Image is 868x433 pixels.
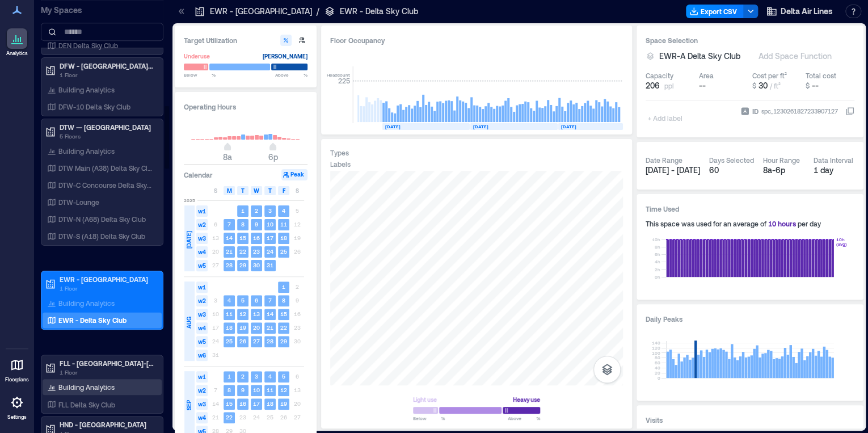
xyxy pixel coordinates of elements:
[3,389,31,424] a: Settings
[759,81,768,90] span: 30
[196,350,208,361] span: w6
[762,2,836,20] button: Delta Air Lines
[268,373,272,380] text: 4
[41,5,163,16] p: My Spaces
[699,81,706,90] span: --
[241,297,245,304] text: 5
[226,310,233,317] text: 11
[184,231,193,249] span: [DATE]
[196,219,208,230] span: w2
[58,102,130,111] p: DFW-10 Delta Sky Club
[226,414,233,421] text: 22
[184,169,213,180] h3: Calendar
[280,221,287,228] text: 11
[760,106,839,117] div: spc_1230261827233907127
[473,124,488,129] text: [DATE]
[184,72,216,78] span: Below %
[184,317,193,329] span: AUG
[267,234,273,241] text: 17
[184,400,193,410] span: SEP
[267,400,273,407] text: 18
[58,400,115,409] p: FLL Delta Sky Club
[7,414,27,421] p: Settings
[263,51,307,62] div: [PERSON_NAME]
[267,386,273,393] text: 11
[241,186,245,195] span: T
[267,310,273,317] text: 14
[196,336,208,347] span: w5
[5,376,29,383] p: Floorplans
[58,316,127,325] p: EWR - Delta Sky Club
[58,163,153,173] p: DTW Main (A38) Delta Sky Club
[241,207,245,214] text: 1
[659,51,754,62] button: EWR-A Delta Sky Club
[226,234,233,241] text: 14
[651,350,660,355] tspan: 100
[239,262,246,268] text: 29
[413,415,445,422] span: Below %
[768,220,796,228] span: 10 hours
[646,80,694,91] button: 206 ppl
[646,219,854,228] div: This space was used for an average of per day
[806,71,836,80] div: Total cost
[654,266,660,272] tspan: 2h
[6,50,28,57] p: Analytics
[58,382,115,392] p: Building Analytics
[280,324,287,331] text: 22
[58,197,99,207] p: DTW-Lounge
[227,386,231,393] text: 8
[814,165,855,176] div: 1 day
[267,248,273,255] text: 24
[781,6,833,17] span: Delta Air Lines
[267,324,273,331] text: 21
[58,299,115,308] p: Building Analytics
[654,251,660,257] tspan: 6h
[223,152,232,162] span: 8a
[267,221,273,228] text: 10
[196,398,208,410] span: w3
[646,414,854,426] h3: Visits
[330,159,351,169] div: Labels
[196,385,208,396] span: w2
[196,322,208,334] span: w4
[226,324,233,331] text: 18
[812,81,819,90] span: --
[58,232,145,241] p: DTW-S (A18) Delta Sky Club
[255,373,258,380] text: 3
[196,309,208,320] span: w3
[646,155,682,165] div: Date Range
[654,355,660,360] tspan: 80
[60,368,155,377] p: 1 Floor
[60,420,155,429] p: HND - [GEOGRAPHIC_DATA]
[282,297,285,304] text: 8
[330,148,349,157] div: Types
[646,71,673,80] div: Capacity
[196,412,208,423] span: w4
[806,82,810,90] span: $
[651,344,660,350] tspan: 120
[184,51,210,62] div: Underuse
[654,370,660,376] tspan: 20
[253,338,260,344] text: 27
[657,375,660,381] tspan: 0
[646,203,854,215] h3: Time Used
[268,186,272,195] span: T
[296,186,299,195] span: S
[58,41,118,50] p: DEN Delta Sky Club
[659,51,740,62] span: EWR-A Delta Sky Club
[317,6,319,17] p: /
[60,123,155,132] p: DTW — [GEOGRAPHIC_DATA]
[330,35,623,46] div: Floor Occupancy
[58,180,153,190] p: DTW-C Concourse Delta Sky Club
[280,248,287,255] text: 25
[646,313,854,325] h3: Daily Peaks
[664,81,674,90] span: ppl
[268,207,272,214] text: 3
[255,221,258,228] text: 9
[253,400,260,407] text: 17
[239,310,246,317] text: 12
[646,165,700,175] span: [DATE] - [DATE]
[255,297,258,304] text: 6
[196,246,208,258] span: w4
[340,6,418,17] p: EWR - Delta Sky Club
